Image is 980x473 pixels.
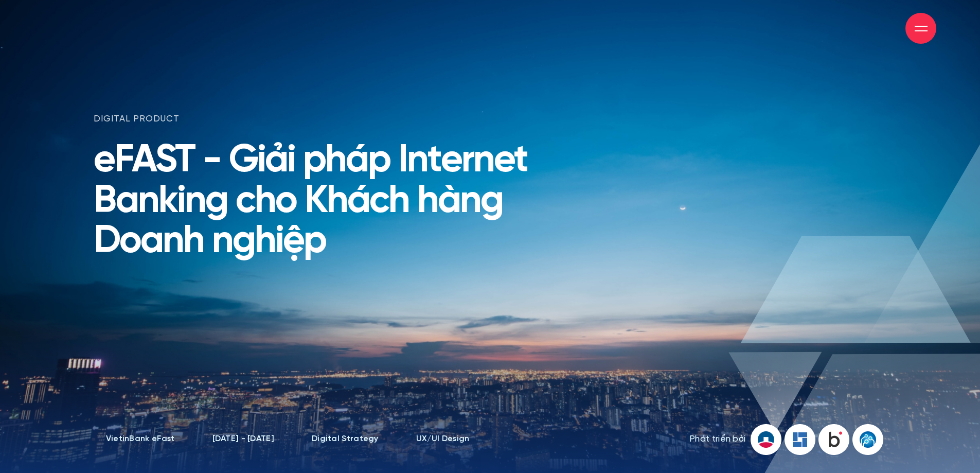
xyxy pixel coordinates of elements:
[689,433,745,446] span: Phát triển bởi
[94,141,550,262] h1: eFAST - Giải pháp Internet Banking cho Khách hàng Doanh nghiệp
[212,434,275,444] li: [DATE] - [DATE]
[312,434,379,444] li: Digital Strategy
[416,434,470,444] li: UX/UI Design
[94,113,180,126] span: digital product
[106,434,175,444] li: VietinBank eFast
